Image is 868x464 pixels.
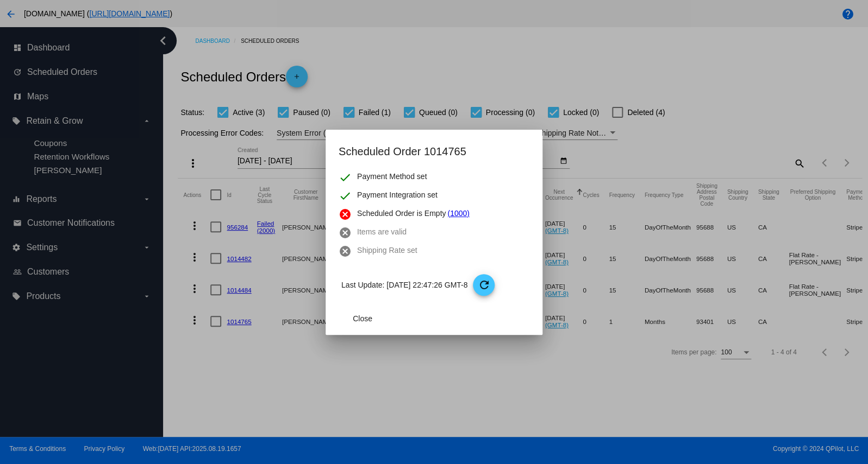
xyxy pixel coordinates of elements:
span: Payment Integration set [357,189,438,202]
mat-icon: check [339,171,352,184]
a: (1000) [447,208,469,221]
span: Close [353,314,372,323]
mat-icon: check [339,189,352,202]
p: Last Update: [DATE] 22:47:26 GMT-8 [341,274,529,296]
button: Close dialog [339,309,386,328]
h2: Scheduled Order 1014765 [339,143,529,160]
mat-icon: cancel [339,226,352,239]
span: Payment Method set [357,171,427,184]
mat-icon: refresh [477,278,490,291]
mat-icon: cancel [339,208,352,221]
span: Items are valid [357,226,407,239]
span: Shipping Rate set [357,245,417,258]
span: Scheduled Order is Empty [357,208,446,221]
mat-icon: cancel [339,245,352,258]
